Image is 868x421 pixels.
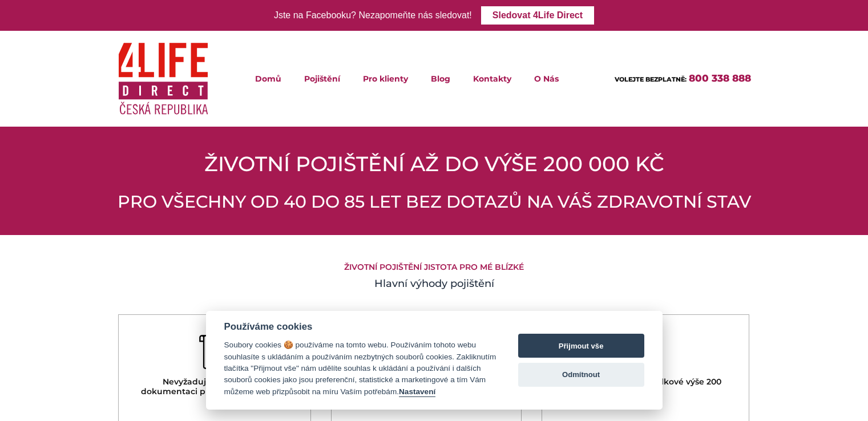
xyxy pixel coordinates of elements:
[462,58,523,99] a: Kontakty
[615,75,687,83] span: VOLEJTE BEZPLATNĚ:
[518,334,644,358] button: Přijmout vše
[481,6,594,25] a: Sledovat 4Life Direct
[399,387,435,397] button: Nastavení
[118,149,751,178] h1: ŽIVOTNÍ POJIŠTĚNÍ AŽ DO VÝŠE 200 000 KČ
[118,262,751,272] h5: Životní pojištění Jistota pro mé blízké
[244,58,293,99] a: Domů
[118,276,751,292] h4: Hlavní výhody pojištění
[224,339,496,398] div: Soubory cookies 🍪 používáme na tomto webu. Používáním tohoto webu souhlasíte s ukládáním a použív...
[689,72,751,84] a: 800 338 888
[224,321,496,333] div: Používáme cookies
[199,335,230,371] img: ikona dokumentu
[518,363,644,387] button: Odmítnout
[419,58,462,99] a: Blog
[118,192,751,212] h2: PRO VŠECHNY OD 40 DO 85 LET BEZ DOTAZŮ NA VÁŠ ZDRAVOTNÍ STAV
[139,377,291,396] h5: Nevyžadujeme zdravotní dokumentaci při sjednání pojištění
[274,7,472,24] div: Jste na Facebooku? Nezapomeňte nás sledovat!
[118,35,208,122] img: 4Life Direct Česká republika logo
